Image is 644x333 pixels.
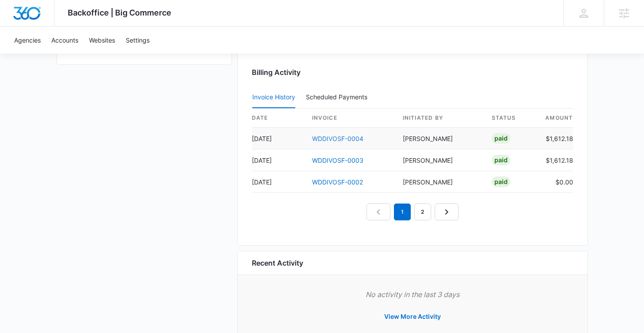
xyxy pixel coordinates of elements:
th: date [252,109,305,128]
a: WDDIVOSF-0003 [312,157,363,164]
a: Settings [120,27,155,54]
td: [PERSON_NAME] [396,171,485,193]
td: $0.00 [538,171,573,193]
a: WDDIVOSF-0004 [312,135,363,142]
th: invoice [305,109,396,128]
h6: Recent Activity [252,258,303,268]
td: [PERSON_NAME] [396,128,485,149]
th: status [485,109,538,128]
h3: Billing Activity [252,67,573,78]
td: [DATE] [252,128,305,149]
td: $1,612.18 [538,149,573,171]
button: Invoice History [252,87,295,108]
th: Initiated By [396,109,485,128]
a: Websites [84,27,120,54]
div: Paid [492,176,510,187]
td: [DATE] [252,149,305,171]
button: View More Activity [375,306,450,327]
p: No activity in the last 3 days [252,289,573,300]
a: Next Page [435,204,459,220]
a: Agencies [9,27,46,54]
td: [PERSON_NAME] [396,149,485,171]
span: Backoffice | Big Commerce [68,8,171,17]
td: [DATE] [252,171,305,193]
a: WDDIVOSF-0002 [312,178,363,186]
a: Page 2 [414,204,431,220]
nav: Pagination [366,204,459,220]
th: amount [538,109,573,128]
td: $1,612.18 [538,128,573,149]
a: Accounts [46,27,84,54]
div: Paid [492,133,510,144]
div: Paid [492,155,510,165]
em: 1 [394,204,411,220]
div: Scheduled Payments [306,94,371,100]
